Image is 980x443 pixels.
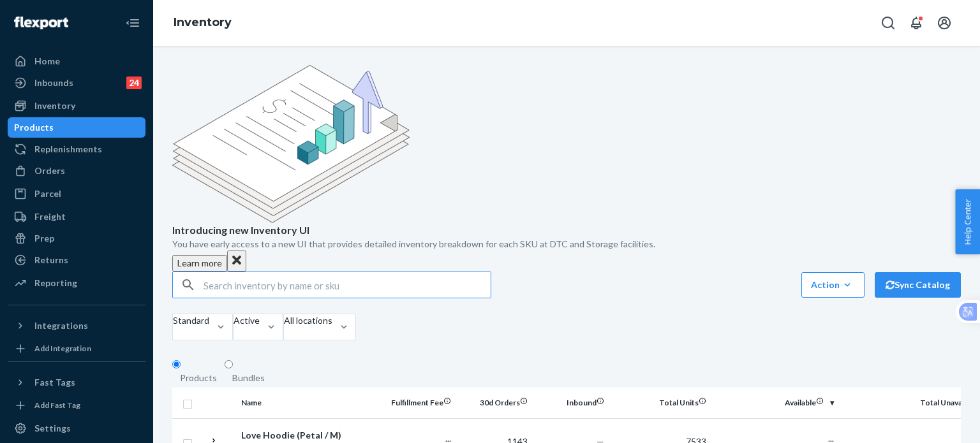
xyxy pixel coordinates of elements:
a: Returns [8,250,145,270]
div: Add Fast Tag [34,400,80,410]
div: Active [234,314,260,327]
input: Standard [173,327,174,340]
div: Add Integration [34,343,91,354]
a: Reporting [8,273,145,293]
div: Orders [34,164,65,177]
th: 30d Orders [456,388,533,418]
input: Products [172,360,181,368]
div: Action [811,279,855,291]
div: Reporting [34,277,77,289]
div: Home [34,55,60,68]
div: Bundles [232,372,265,384]
div: Settings [34,422,71,435]
a: Settings [8,418,145,439]
input: Active [234,327,235,340]
th: Fulfillment Fee [380,388,456,418]
a: Inbounds24 [8,73,145,93]
button: Learn more [172,255,227,272]
div: Parcel [34,187,61,200]
button: Sync Catalog [875,272,961,298]
a: Orders [8,161,145,181]
th: Inbound [533,388,609,418]
button: Fast Tags [8,372,145,393]
button: Close [227,251,246,272]
a: Replenishments [8,139,145,159]
div: Returns [34,254,68,266]
div: All locations [284,314,332,327]
a: Home [8,51,145,71]
div: Love Hoodie (Petal / M) [241,429,375,442]
img: new-reports-banner-icon.82668bd98b6a51aee86340f2a7b77ae3.png [172,65,410,223]
button: Integrations [8,316,145,336]
img: Flexport logo [14,17,68,29]
button: Open notifications [903,10,929,36]
div: 24 [126,76,142,89]
a: Prep [8,228,145,249]
div: Fast Tags [34,376,75,389]
div: Integrations [34,319,88,332]
a: Inventory [8,96,145,116]
a: Parcel [8,184,145,204]
div: Inventory [34,99,75,112]
button: Close Navigation [120,10,145,36]
div: Replenishments [34,143,102,156]
a: Add Integration [8,341,145,356]
th: Available [711,388,839,418]
div: Products [180,372,217,384]
a: Freight [8,207,145,227]
th: Name [236,388,380,418]
input: All locations [284,327,285,340]
a: Inventory [174,15,232,29]
a: Add Fast Tag [8,398,145,413]
button: Open Search Box [875,10,901,36]
input: Bundles [225,360,233,368]
div: Standard [173,314,209,327]
a: Products [8,117,145,138]
button: Open account menu [932,10,957,36]
th: Total Units [609,388,711,418]
button: Help Center [955,189,980,254]
p: Introducing new Inventory UI [172,223,961,238]
div: Products [14,121,54,134]
button: Action [801,272,865,298]
ol: breadcrumbs [163,4,242,41]
div: Prep [34,232,54,245]
div: Freight [34,210,66,223]
input: Search inventory by name or sku [204,272,491,298]
div: Inbounds [34,76,73,89]
p: You have early access to a new UI that provides detailed inventory breakdown for each SKU at DTC ... [172,238,961,251]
